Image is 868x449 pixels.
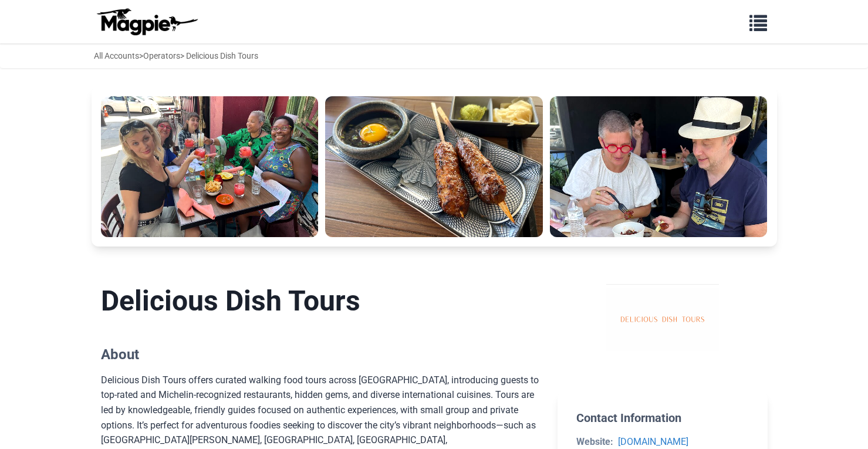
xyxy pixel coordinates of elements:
a: [DOMAIN_NAME] [618,436,688,447]
div: > > Delicious Dish Tours [94,49,258,62]
a: All Accounts [94,51,139,60]
h2: Contact Information [576,411,748,425]
img: Gourmet Walking Food Tour of LA's Silver Lake Neighborhood [550,96,768,237]
img: Delicious Dish Tours logo [606,284,719,355]
img: logo-ab69f6fb50320c5b225c76a69d11143b.png [94,8,200,36]
img: Gourmet Walking Food Tour of LA's Silver Lake Neighborhood [325,96,543,237]
h2: About [101,346,539,363]
strong: Website: [576,436,613,447]
img: Gourmet Walking Food Tour of LA's Silver Lake Neighborhood [101,96,319,237]
a: Operators [143,51,180,60]
h1: Delicious Dish Tours [101,284,539,318]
